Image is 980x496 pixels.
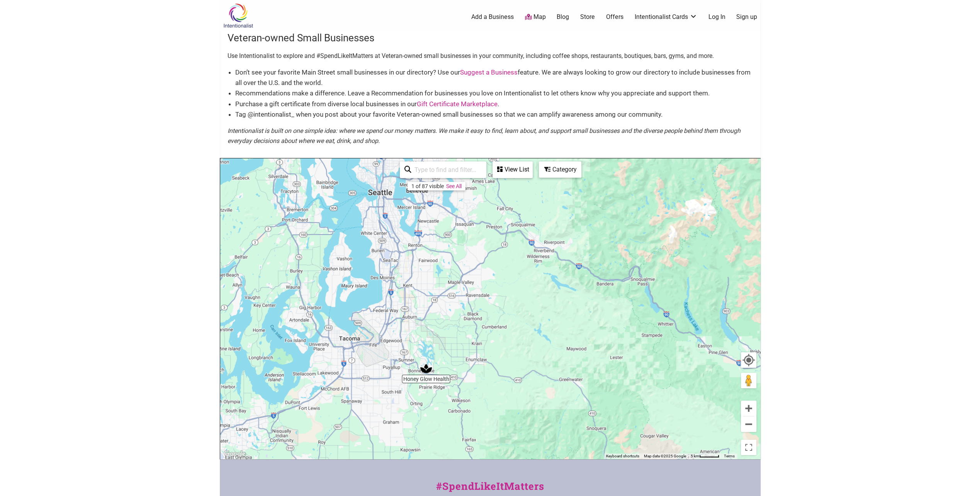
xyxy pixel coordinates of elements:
button: Zoom in [741,401,756,416]
a: Blog [557,13,569,21]
a: Sign up [736,13,757,21]
div: Honey Glow Health [417,360,435,377]
a: Gift Certificate Marketplace [417,100,498,108]
a: Terms [724,454,735,458]
a: Open this area in Google Maps (opens a new window) [222,449,248,459]
p: Use Intentionalist to explore and #SpendLikeItMatters at Veteran-owned small businesses in your c... [228,51,753,61]
div: 1 of 87 visible [411,183,444,189]
img: Google [222,449,248,459]
div: Category [540,162,581,177]
a: Log In [708,13,725,21]
li: Recommendations make a difference. Leave a Recommendation for businesses you love on Intentionali... [235,88,753,99]
em: Intentionalist is built on one simple idea: where we spend our money matters. We make it easy to ... [228,127,741,144]
span: 5 km [691,454,699,458]
a: Intentionalist Cards [635,13,697,21]
button: Toggle fullscreen view [740,439,757,455]
a: Offers [606,13,623,21]
a: Suggest a Business [460,68,518,76]
a: Add a Business [471,13,514,21]
a: See All [446,183,462,189]
span: Map data ©2025 Google [644,454,686,458]
div: View List [493,162,532,177]
li: Purchase a gift certificate from diverse local businesses in our . [235,99,753,109]
button: Your Location [741,352,756,368]
div: Filter by category [539,161,581,178]
li: Don’t see your favorite Main Street small businesses in our directory? Use our feature. We are al... [235,67,753,88]
div: Type to search and filter [400,161,486,178]
li: Tag @intentionalist_ when you post about your favorite Veteran-owned small businesses so that we ... [235,109,753,120]
button: Keyboard shortcuts [606,454,639,459]
h3: Veteran-owned Small Businesses [228,31,753,45]
img: Intentionalist [220,3,256,28]
input: Type to find and filter... [411,162,482,177]
button: Drag Pegman onto the map to open Street View [741,373,756,388]
button: Zoom out [741,416,756,432]
div: See a list of the visible businesses [493,161,533,178]
button: Map Scale: 5 km per 48 pixels [688,454,722,459]
a: Map [525,13,545,22]
a: Store [580,13,595,21]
